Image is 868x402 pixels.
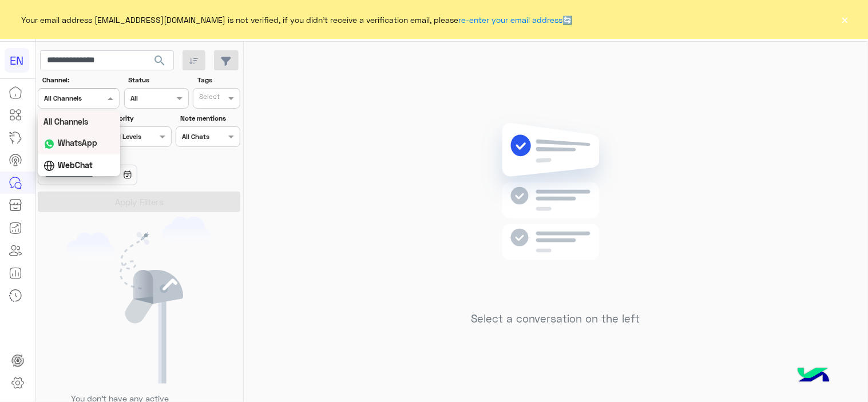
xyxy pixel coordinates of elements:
b: WebChat [58,160,93,170]
label: Priority [111,113,170,124]
a: re-enter your email address [459,15,563,25]
img: WebChat [43,160,55,172]
img: no messages [473,114,639,304]
img: hulul-logo.png [794,356,834,396]
img: empty users [67,217,211,384]
label: Channel: [42,75,118,85]
ng-dropdown-panel: Options list [38,111,120,176]
label: Note mentions [180,113,239,124]
b: WhatsApp [58,138,97,148]
div: EN [5,48,29,73]
b: All Channels [43,117,88,126]
img: WhatsApp [43,138,55,150]
button: × [839,14,851,25]
label: Tags [197,75,239,85]
button: search [146,50,174,75]
span: Your email address [EMAIL_ADDRESS][DOMAIN_NAME] is not verified, if you didn't receive a verifica... [22,14,573,26]
label: Status [128,75,187,85]
div: Select [197,91,220,105]
h5: Select a conversation on the left [471,312,640,325]
span: search [153,54,167,67]
button: Apply Filters [38,192,240,212]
